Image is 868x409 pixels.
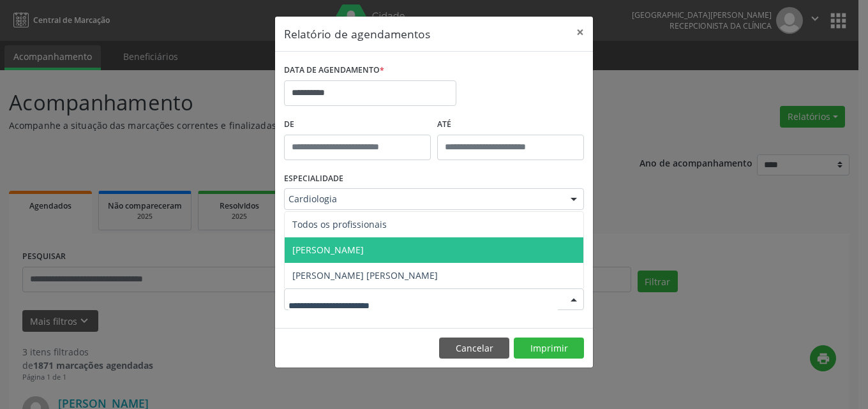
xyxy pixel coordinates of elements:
[514,338,584,359] button: Imprimir
[567,17,593,48] button: Close
[292,269,438,281] span: [PERSON_NAME] [PERSON_NAME]
[284,115,431,135] label: De
[437,115,584,135] label: ATÉ
[284,169,343,189] label: ESPECIALIDADE
[284,61,384,80] label: DATA DE AGENDAMENTO
[439,338,509,359] button: Cancelar
[292,218,387,230] span: Todos os profissionais
[292,244,364,256] span: [PERSON_NAME]
[288,193,558,205] span: Cardiologia
[284,26,430,42] h5: Relatório de agendamentos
